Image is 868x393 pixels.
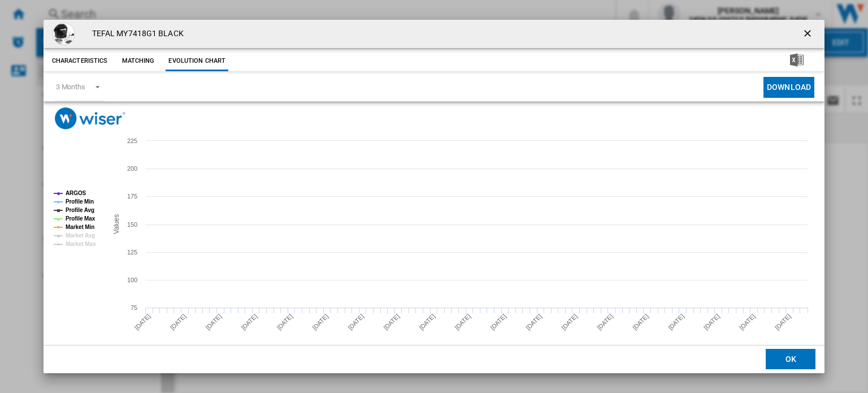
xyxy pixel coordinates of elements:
tspan: Market Min [66,224,94,230]
tspan: 75 [131,304,137,311]
button: Matching [113,51,163,71]
button: getI18NText('BUTTONS.CLOSE_DIALOG') [797,23,820,45]
tspan: 125 [127,249,137,256]
tspan: 150 [127,221,137,228]
button: Evolution chart [166,51,228,71]
md-dialog: Product popup [44,20,824,374]
tspan: [DATE] [489,313,507,331]
tspan: [DATE] [168,313,187,331]
tspan: Profile Min [66,198,94,205]
tspan: [DATE] [524,313,543,331]
tspan: [DATE] [596,313,614,331]
tspan: [DATE] [738,313,757,331]
tspan: [DATE] [346,313,365,331]
button: Download [763,77,814,98]
tspan: [DATE] [204,313,223,331]
tspan: 225 [127,137,137,144]
tspan: [DATE] [133,313,152,331]
tspan: [DATE] [667,313,685,331]
tspan: 100 [127,277,137,283]
tspan: [DATE] [774,313,792,331]
button: Download in Excel [772,51,822,71]
button: OK [766,349,815,370]
div: 3 Months [56,83,85,91]
tspan: Profile Avg [66,207,94,213]
tspan: ARGOS [66,190,86,196]
tspan: 175 [127,193,137,200]
img: excel-24x24.png [790,53,804,67]
tspan: [DATE] [275,313,294,331]
tspan: [DATE] [560,313,579,331]
tspan: Market Avg [66,232,95,239]
tspan: Profile Max [66,215,96,222]
tspan: [DATE] [702,313,721,331]
h4: TEFAL MY7418G1 BLACK [86,28,184,40]
tspan: [DATE] [311,313,329,331]
ng-md-icon: getI18NText('BUTTONS.CLOSE_DIALOG') [802,28,815,41]
tspan: [DATE] [382,313,401,331]
tspan: [DATE] [240,313,258,331]
button: Characteristics [49,51,111,71]
tspan: Market Max [66,241,96,247]
tspan: [DATE] [453,313,472,331]
tspan: 200 [127,165,137,172]
tspan: [DATE] [631,313,650,331]
tspan: [DATE] [418,313,436,331]
img: logo_wiser_300x94.png [55,107,125,129]
tspan: Values [112,214,120,234]
img: 4561411_R_Z001A [53,23,75,45]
